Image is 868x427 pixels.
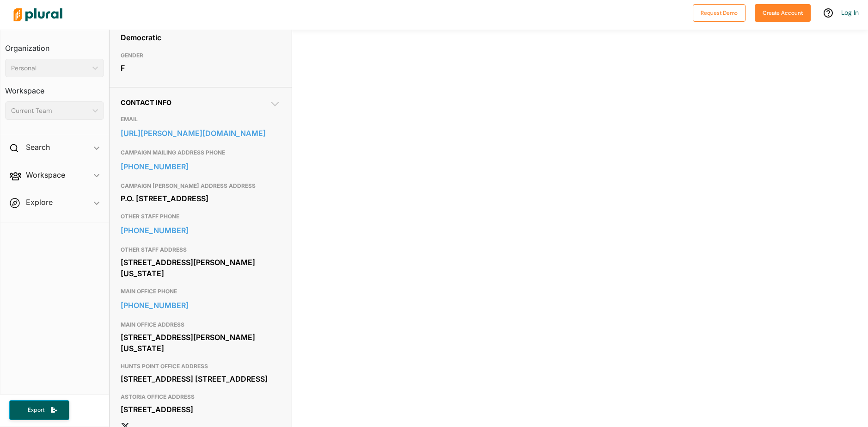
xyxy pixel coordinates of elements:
span: Export [21,406,51,414]
button: Create Account [755,4,811,22]
h3: OTHER STAFF PHONE [121,211,280,222]
h3: GENDER [121,50,280,61]
div: Democratic [121,31,280,44]
h2: Search [26,142,50,152]
h3: Workspace [5,77,104,98]
a: [PHONE_NUMBER] [121,298,280,312]
h3: MAIN OFFICE PHONE [121,286,280,297]
button: Request Demo [693,4,746,22]
a: [URL][PERSON_NAME][DOMAIN_NAME] [121,126,280,140]
h3: CAMPAIGN [PERSON_NAME] ADDRESS ADDRESS [121,180,280,192]
div: Current Team [11,106,89,116]
a: [PHONE_NUMBER] [121,223,280,237]
h3: ASTORIA OFFICE ADDRESS [121,391,280,402]
h3: MAIN OFFICE ADDRESS [121,319,280,330]
div: Personal [11,63,89,73]
div: P.O. [STREET_ADDRESS] [121,192,280,205]
span: Contact Info [121,99,171,106]
div: [STREET_ADDRESS][PERSON_NAME][US_STATE] [121,330,280,355]
a: Log In [841,8,859,17]
a: Create Account [755,7,811,17]
h3: HUNTS POINT OFFICE ADDRESS [121,361,280,372]
a: [PHONE_NUMBER] [121,160,280,173]
div: [STREET_ADDRESS] [121,402,280,416]
h3: OTHER STAFF ADDRESS [121,244,280,255]
div: [STREET_ADDRESS] [STREET_ADDRESS] [121,372,280,386]
a: Request Demo [693,7,746,17]
div: [STREET_ADDRESS][PERSON_NAME][US_STATE] [121,255,280,280]
button: Export [9,400,69,420]
div: F [121,61,280,75]
h3: CAMPAIGN MAILING ADDRESS PHONE [121,147,280,158]
h3: Organization [5,35,104,55]
h3: EMAIL [121,114,280,125]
